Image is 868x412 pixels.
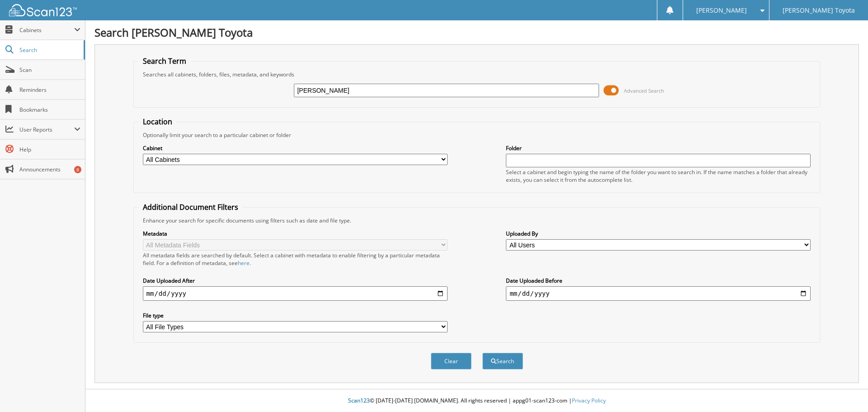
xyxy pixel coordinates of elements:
span: [PERSON_NAME] [696,8,747,13]
span: User Reports [19,126,74,133]
input: start [143,286,448,301]
label: Metadata [143,230,448,237]
span: Help [19,146,80,153]
div: Enhance your search for specific documents using filters such as date and file type. [138,217,816,224]
img: scan123-logo-white.svg [9,4,77,16]
span: Bookmarks [19,106,80,114]
label: Uploaded By [506,230,811,237]
button: Search [482,353,523,369]
button: Clear [431,353,472,369]
div: Searches all cabinets, folders, files, metadata, and keywords [138,71,816,78]
label: Cabinet [143,144,448,152]
a: Privacy Policy [572,397,606,404]
span: Search [19,46,79,54]
span: Announcements [19,166,80,173]
span: Reminders [19,86,80,94]
label: Folder [506,144,811,152]
span: [PERSON_NAME] Toyota [783,8,855,13]
input: end [506,286,811,301]
span: Scan [19,66,80,74]
span: Advanced Search [624,87,664,94]
label: File type [143,312,448,319]
legend: Location [138,117,177,127]
label: Date Uploaded Before [506,277,811,284]
div: All metadata fields are searched by default. Select a cabinet with metadata to enable filtering b... [143,251,448,267]
legend: Search Term [138,56,191,66]
div: Select a cabinet and begin typing the name of the folder you want to search in. If the name match... [506,168,811,184]
div: Optionally limit your search to a particular cabinet or folder [138,131,816,139]
span: Cabinets [19,26,74,34]
iframe: Chat Widget [823,369,868,412]
h1: Search [PERSON_NAME] Toyota [94,25,859,40]
div: © [DATE]-[DATE] [DOMAIN_NAME]. All rights reserved | appg01-scan123-com | [85,390,868,412]
label: Date Uploaded After [143,277,448,284]
span: Scan123 [348,397,370,404]
div: 8 [74,166,81,173]
legend: Additional Document Filters [138,202,243,212]
a: here [238,259,250,267]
